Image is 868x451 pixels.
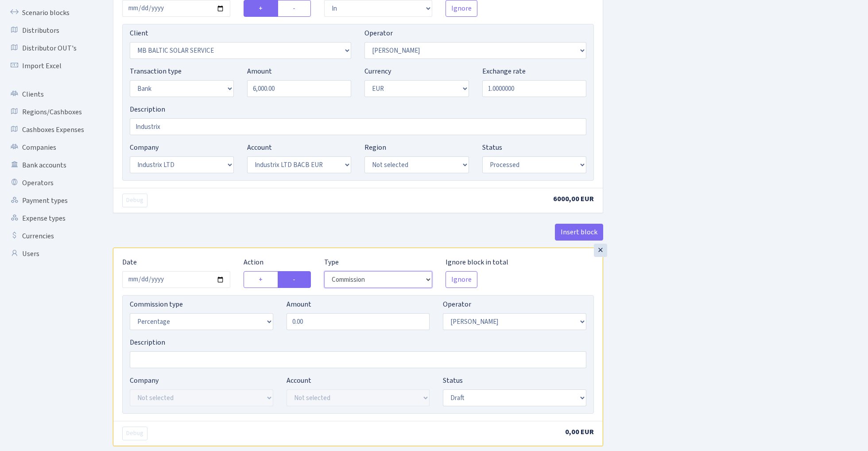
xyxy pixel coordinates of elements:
[4,103,93,121] a: Regions/Cashboxes
[4,86,93,103] a: Clients
[324,257,339,268] label: Type
[244,257,263,268] label: Action
[122,427,147,440] button: Debug
[364,142,386,153] label: Region
[443,299,471,310] label: Operator
[364,28,393,39] label: Operator
[4,39,93,57] a: Distributor OUT's
[4,192,93,210] a: Payment types
[364,66,391,77] label: Currency
[130,142,159,153] label: Company
[594,244,607,257] div: ×
[130,28,148,39] label: Client
[130,299,183,310] label: Commission type
[553,194,594,204] span: 6000,00 EUR
[4,174,93,192] a: Operators
[247,66,272,77] label: Amount
[130,66,182,77] label: Transaction type
[4,57,93,75] a: Import Excel
[482,142,502,153] label: Status
[130,337,165,348] label: Description
[287,299,311,310] label: Amount
[247,142,272,153] label: Account
[4,227,93,245] a: Currencies
[4,156,93,174] a: Bank accounts
[287,375,311,386] label: Account
[482,66,526,77] label: Exchange rate
[4,4,93,22] a: Scenario blocks
[565,427,594,437] span: 0,00 EUR
[122,257,137,268] label: Date
[130,104,165,115] label: Description
[555,224,603,241] button: Insert block
[443,375,463,386] label: Status
[4,245,93,263] a: Users
[4,139,93,156] a: Companies
[446,271,477,288] button: Ignore
[130,375,159,386] label: Company
[446,257,508,268] label: Ignore block in total
[278,271,311,288] label: -
[244,271,278,288] label: +
[4,121,93,139] a: Cashboxes Expenses
[122,194,147,207] button: Debug
[4,22,93,39] a: Distributors
[4,210,93,227] a: Expense types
